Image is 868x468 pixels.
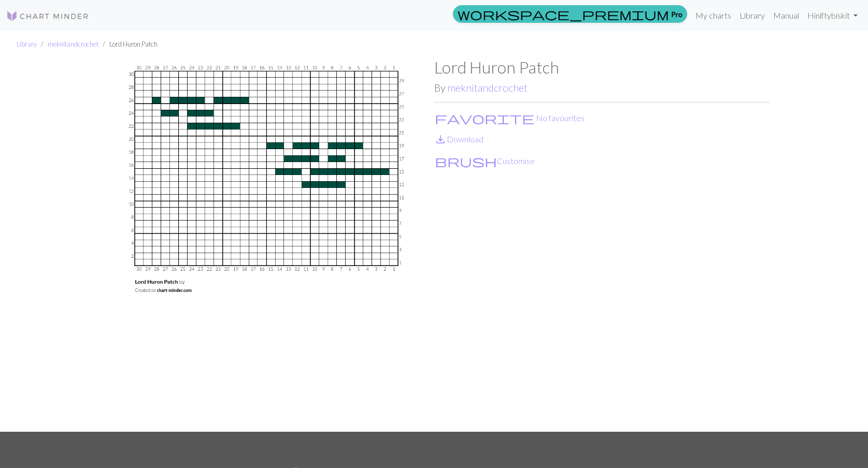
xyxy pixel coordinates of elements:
i: Favourite [435,112,534,124]
h1: Lord Huron Patch [434,57,770,77]
a: DownloadDownload [434,134,483,144]
a: My charts [691,5,735,26]
button: Favourite No favourites [434,111,585,125]
a: meknitandcrochet [48,40,98,48]
li: Lord Huron Patch [98,39,158,49]
span: favorite [435,111,534,125]
a: Manual [769,5,803,26]
span: workspace_premium [458,7,669,21]
a: Library [17,40,37,48]
a: meknitandcrochet [447,82,528,94]
h2: By [434,82,770,94]
span: save_alt [434,132,447,147]
a: Hiniftybiskit [803,5,862,26]
i: Download [434,133,447,145]
span: brush [435,154,497,168]
i: Customise [435,155,497,167]
button: CustomiseCustomise [434,154,535,168]
img: Logo [6,10,89,22]
a: Library [735,5,769,26]
img: Lord Huron Patch [98,57,434,432]
a: Pro [453,5,687,23]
